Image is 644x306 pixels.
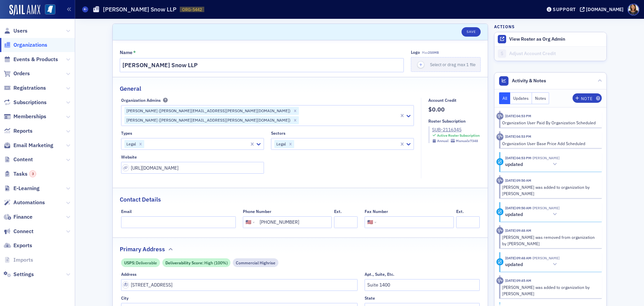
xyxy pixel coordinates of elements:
div: Remove Paul Pratt (paul.pratt@butlersnow.com) [291,107,299,115]
div: Remove Lucy Baessler (lucy.baessler@butlersnow.com) [291,116,299,124]
div: Update [496,158,503,165]
div: 3 [29,170,36,177]
div: Update [496,258,503,265]
button: All [499,92,511,104]
div: Legal [124,140,137,148]
a: SailAMX [9,5,40,15]
a: SUB-2116345 [432,126,480,133]
span: Profile [628,4,639,15]
div: Ext. [334,209,342,214]
a: Subscriptions [4,99,47,106]
div: USPS: Deliverable [121,258,160,267]
span: Users [13,27,28,35]
time: 7/8/2025 09:48 AM [505,228,531,233]
time: 7/11/2025 04:53 PM [505,114,531,118]
a: Exports [4,242,32,249]
time: 7/8/2025 09:50 AM [505,206,531,210]
div: [PERSON_NAME] was added to organization by [PERSON_NAME] [502,284,597,297]
span: Paul Pratt [531,156,559,160]
div: [PERSON_NAME] was added to organization by [PERSON_NAME] [502,184,597,196]
div: Fax Number [365,209,388,214]
a: Registrations [4,84,46,92]
span: E-Learning [13,185,40,192]
button: View Roster as Org Admin [509,36,565,42]
button: Notes [532,92,549,104]
span: Anna Ragland [531,206,559,210]
div: Deliverability Score: High (100%) [162,258,230,267]
h1: [PERSON_NAME] Snow LLP [103,5,176,13]
div: Types [121,131,132,136]
time: 7/8/2025 09:48 AM [505,256,531,260]
h2: General [120,84,141,93]
div: Ext. [456,209,464,214]
div: [PERSON_NAME] ([PERSON_NAME][EMAIL_ADDRESS][PERSON_NAME][DOMAIN_NAME]) [124,107,291,115]
div: Support [553,6,576,12]
span: Content [13,156,33,163]
h5: updated [505,162,523,168]
a: Events & Products [4,56,58,63]
div: [DOMAIN_NAME] [586,6,624,12]
a: Connect [4,228,34,235]
span: Memberships [13,113,46,120]
button: Select or drag max 1 file [411,57,481,72]
span: Exports [13,242,32,249]
a: Settings [4,271,34,278]
a: Memberships [4,113,46,120]
div: Organization Admins [121,98,161,103]
div: Organization User Paid By Organization Scheduled [502,120,597,126]
div: Email [121,209,132,214]
span: Events & Products [13,56,58,63]
div: Active Roster Subscription [437,133,480,138]
img: SailAMX [45,4,55,15]
span: Reports [13,127,33,135]
div: Phone Number [243,209,271,214]
button: updated [505,161,559,168]
span: Select or drag max 1 file [430,62,476,67]
span: Registrations [13,84,46,92]
div: Activity [496,227,503,234]
h2: Contact Details [120,195,161,204]
div: Address [121,272,137,277]
button: Save [462,27,481,37]
div: Organization User Base Price Add Scheduled [502,140,597,146]
span: Email Marketing [13,142,53,149]
a: Email Marketing [4,142,53,149]
div: Activity [496,133,503,140]
span: ORG-5442 [182,7,202,12]
div: Update [496,208,503,215]
a: Users [4,27,28,35]
time: 7/8/2025 09:45 AM [505,278,531,283]
div: Commercial Highrise [233,258,278,267]
div: Remove Legal [287,140,294,148]
button: updated [505,211,559,218]
span: Subscriptions [13,99,47,106]
a: View Homepage [40,4,55,16]
a: Content [4,156,33,163]
span: Max [422,50,439,55]
span: Connect [13,228,34,235]
a: Finance [4,213,33,221]
div: [PERSON_NAME] ([PERSON_NAME][EMAIL_ADDRESS][PERSON_NAME][DOMAIN_NAME]) [124,116,291,124]
div: State [365,296,375,301]
span: USPS : [124,260,136,266]
time: 7/11/2025 04:53 PM [505,156,531,160]
button: [DOMAIN_NAME] [580,7,626,12]
div: City [121,296,128,301]
div: Annual [437,139,448,143]
div: Account Credit [428,98,457,103]
span: Finance [13,213,33,221]
div: Legal [274,140,287,148]
h5: updated [505,212,523,218]
div: Adjust Account Credit [509,51,603,57]
span: Anna Ragland [531,256,559,260]
a: Orders [4,70,30,77]
div: Activity [496,277,503,284]
a: E-Learning [4,185,40,192]
a: Tasks3 [4,170,36,178]
div: [PERSON_NAME] was removed from organization by [PERSON_NAME] [502,234,597,247]
a: Imports [4,256,33,264]
div: Roster Subscription [428,119,466,124]
a: Adjust Account Credit [494,46,606,61]
div: Activity [496,177,503,184]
